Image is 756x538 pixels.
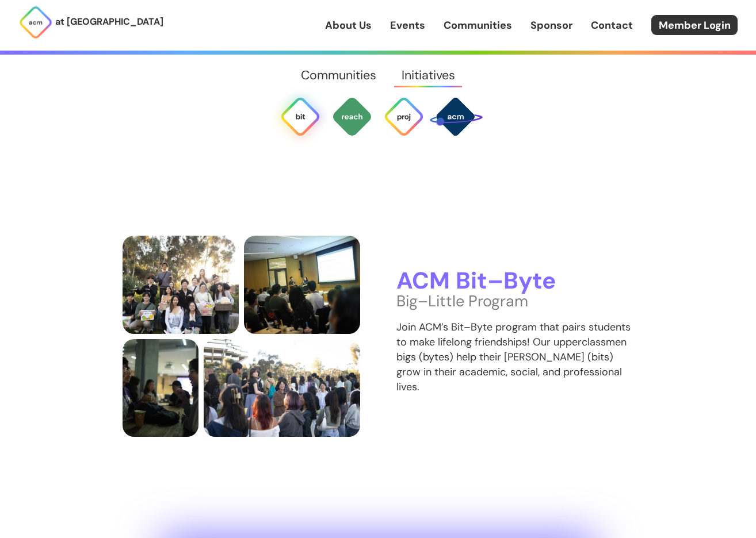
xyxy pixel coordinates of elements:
img: members at bit byte allocation [204,339,360,437]
p: at [GEOGRAPHIC_DATA] [55,14,163,29]
img: ACM Logo [18,5,53,40]
a: About Us [325,18,372,33]
h3: ACM Bit–Byte [396,268,634,294]
a: at [GEOGRAPHIC_DATA] [18,5,163,40]
a: Sponsor [530,18,572,33]
p: Join ACM’s Bit–Byte program that pairs students to make lifelong friendships! Our upperclassmen b... [396,320,634,394]
p: Big–Little Program [396,294,634,309]
img: VP Membership Tony presents tips for success for the bit byte program [244,236,360,334]
a: Events [390,18,425,33]
a: Communities [444,18,512,33]
a: Member Login [651,15,738,35]
a: Initiatives [389,55,467,96]
img: ACM Outreach [331,96,373,137]
img: Bit Byte [280,96,321,137]
img: one or two trees in the bit byte program [123,236,239,334]
img: ACM Projects [383,96,425,137]
img: SPACE [428,89,483,144]
img: members talk over some tapioca express "boba" [123,339,198,437]
a: Communities [289,55,389,96]
a: Contact [591,18,633,33]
